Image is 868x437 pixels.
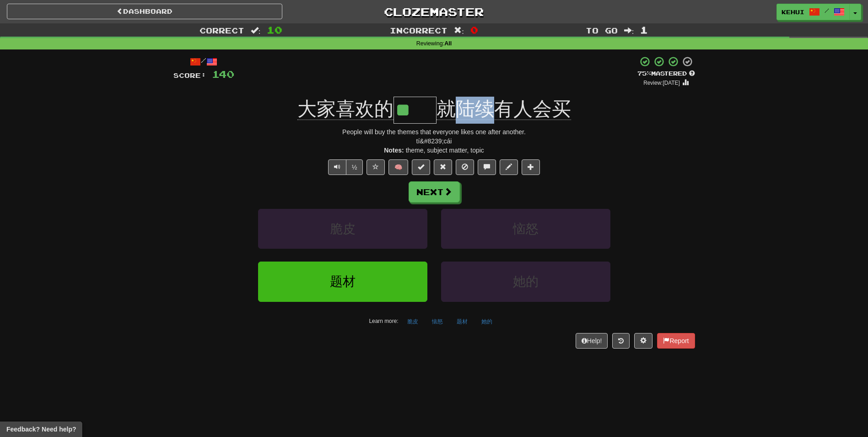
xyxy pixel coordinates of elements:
div: Mastered [637,70,695,78]
span: 恼怒 [513,222,539,236]
strong: All [444,40,452,47]
span: 0 [470,24,478,35]
button: 她的 [441,262,610,301]
button: 恼怒 [441,209,610,249]
span: Kehui [782,8,804,16]
button: Report [657,333,695,349]
button: Reset to 0% Mastered (alt+r) [434,159,452,175]
button: Favorite sentence (alt+f) [367,159,385,175]
span: 75 % [637,70,651,77]
button: ½ [346,159,363,175]
div: / [173,56,234,67]
span: / [825,7,829,14]
span: Incorrect [390,26,447,35]
span: 脆皮 [330,222,356,236]
button: Add to collection (alt+a) [522,159,540,175]
a: Kehui / [776,4,850,20]
span: 1 [640,24,648,35]
button: Edit sentence (alt+d) [500,159,518,175]
span: Correct [199,26,244,35]
span: : [624,27,634,34]
span: Score: [173,71,206,79]
div: tí&#8239;cái [173,137,695,146]
button: Ignore sentence (alt+i) [456,159,474,175]
span: 她的 [513,274,539,289]
button: 恼怒 [427,315,448,328]
a: Dashboard [7,4,282,19]
strong: Notes: [384,147,404,154]
button: Next [409,181,460,202]
a: Clozemaster [296,4,571,20]
span: 大家喜欢的 [297,98,394,120]
span: 10 [267,24,282,35]
span: 就陆续有人会买 [437,98,571,120]
small: Learn more: [369,318,398,324]
button: 脆皮 [258,209,427,249]
button: 题材 [258,262,427,301]
div: Text-to-speech controls [326,159,363,175]
button: Set this sentence to 100% Mastered (alt+m) [412,159,430,175]
span: : [454,27,464,34]
button: Discuss sentence (alt+u) [478,159,496,175]
span: 140 [212,68,234,80]
span: To go [586,26,618,35]
span: : [251,27,261,34]
button: 题材 [452,315,473,328]
div: People will buy the themes that everyone likes one after another. [173,127,695,137]
button: 🧠 [388,159,408,175]
button: Round history (alt+y) [612,333,630,349]
button: 她的 [476,315,497,328]
small: Review: [DATE] [643,80,680,86]
button: 脆皮 [402,315,423,328]
span: 题材 [330,274,356,289]
div: theme, subject matter, topic [173,146,695,155]
button: Help! [576,333,608,349]
span: Open feedback widget [6,425,76,434]
button: Play sentence audio (ctl+space) [328,159,346,175]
